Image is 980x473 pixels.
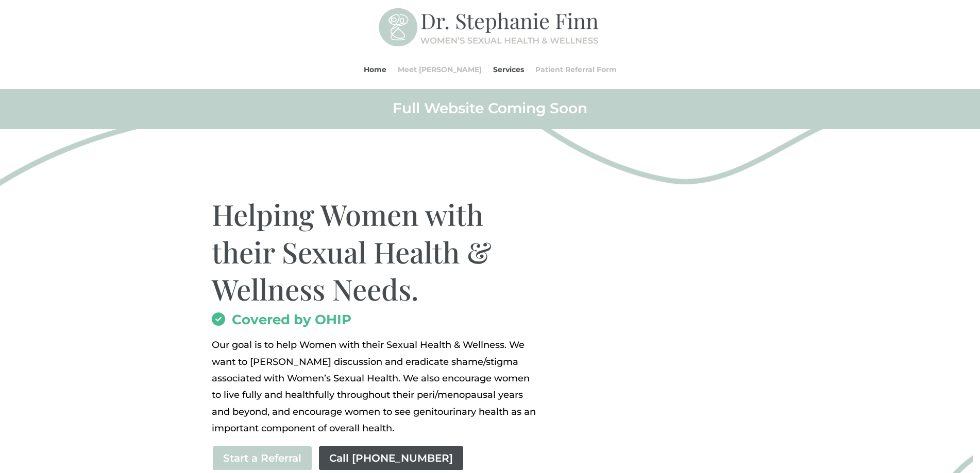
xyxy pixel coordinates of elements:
[212,445,313,471] a: Start a Referral
[535,50,617,89] a: Patient Referral Form
[364,50,386,89] a: Home
[398,50,482,89] a: Meet [PERSON_NAME]
[212,313,539,331] h2: Covered by OHIP
[212,337,539,436] div: Page 1
[212,99,768,122] h2: Full Website Coming Soon
[212,337,539,436] p: Our goal is to help Women with their Sexual Health & Wellness. We want to [PERSON_NAME] discussio...
[318,445,464,471] a: Call [PHONE_NUMBER]
[212,196,539,313] h1: Helping Women with their Sexual Health & Wellness Needs.
[493,50,524,89] a: Services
